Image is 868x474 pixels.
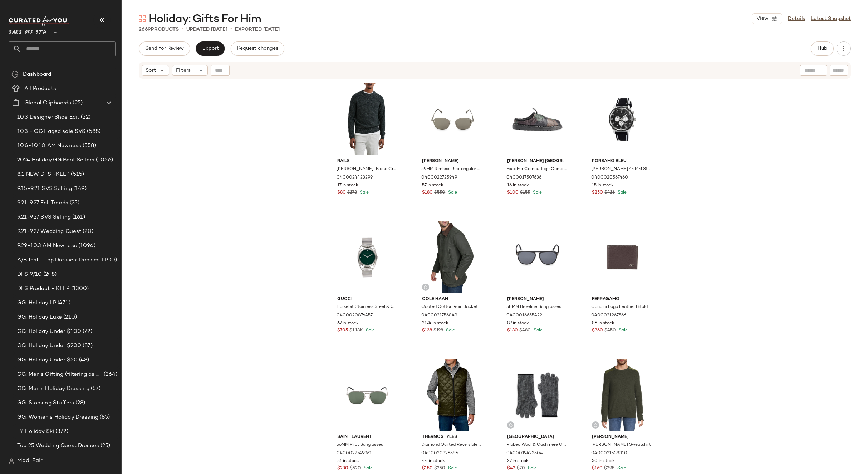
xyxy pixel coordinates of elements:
img: svg%3e [423,285,428,289]
span: Thermostyles [422,434,482,440]
button: Send for Review [139,41,190,56]
span: [PERSON_NAME] 44MM Stainless Steel & Silicone Strap Chronograph Watch [591,166,652,173]
span: Gucci [337,296,398,303]
span: 8.1 NEW DFS -KEEP [17,170,69,179]
span: Ribbed Wool & Cashmere Gloves [506,442,567,448]
span: Diamond Quilted Reversible Puffer Vest [421,442,482,448]
span: $180 [422,190,433,196]
span: Porsamo Bleu [592,158,652,165]
span: (28) [74,399,85,407]
img: 0400021756849_ARMYGREEN [416,221,488,293]
span: $416 [604,190,615,196]
a: Latest Snapshot [811,15,851,23]
img: svg%3e [9,458,14,464]
span: (20) [81,228,93,236]
p: updated [DATE] [186,26,227,33]
span: Sale [364,328,375,333]
p: Exported [DATE] [235,26,280,33]
span: Request changes [237,46,278,51]
span: Coated Cotton Rain Jacket [421,304,478,310]
span: Saint Laurent [337,434,398,440]
span: $70 [517,465,525,472]
span: (161) [71,213,85,221]
span: $138 [422,328,432,334]
span: (1096) [77,242,95,250]
span: Sale [358,190,369,195]
span: 2174 in stock [422,320,448,327]
span: GG: Holiday Luxe [17,313,62,321]
span: 58MM Browline Sunglasses [506,304,561,310]
img: 0400020876457 [332,221,403,293]
span: Saks OFF 5TH [9,24,46,37]
span: Madi Fair [17,457,43,465]
span: (210) [62,313,77,321]
span: 86 in stock [592,320,614,327]
span: 0400016655422 [506,313,542,319]
div: Products [139,26,179,33]
img: 0400022749961_SILVER [332,359,403,431]
span: GG: Holiday Under $50 [17,356,78,364]
span: 10.3 Designer Shoe Edit [17,113,79,121]
span: Sale [447,190,457,195]
span: 56MM Pilot Sunglasses [337,442,383,448]
img: 0400021538310_OLIVE [586,359,658,431]
span: Sale [447,466,457,471]
button: Request changes [231,41,284,56]
span: Sale [526,466,537,471]
span: A/B test - Top Dresses: Dresses LP [17,256,108,264]
span: Cole Haan [422,296,482,303]
span: 0400020326586 [421,450,458,457]
span: Rails [337,158,398,165]
span: 44 in stock [422,458,445,465]
span: (25) [99,442,111,450]
span: 0400021756849 [421,313,457,319]
span: (48) [78,356,89,364]
img: svg%3e [11,71,19,78]
img: svg%3e [139,15,146,22]
span: • [230,25,232,34]
span: 0400021538310 [591,450,627,457]
span: $295 [604,465,614,472]
span: $42 [507,465,515,472]
span: (22) [79,113,90,121]
img: 0400024423299_GRAPHITE [332,83,403,155]
img: 0400021267566_BROWN [586,221,658,293]
span: [PERSON_NAME]-Blend Crewneck Sweater [337,166,397,173]
span: • [182,25,183,34]
span: [PERSON_NAME] [592,434,652,440]
span: Sale [616,466,626,471]
span: (1300) [70,285,89,293]
span: Ferragamo [592,296,652,303]
img: 0400022725949_GUNMETALSMOKE [416,83,488,155]
span: 51 in stock [337,458,359,465]
span: 9.21-9.27 Wedding Guest [17,228,81,236]
span: $155 [520,190,530,196]
span: [PERSON_NAME] [422,158,482,165]
span: 0400019423504 [506,450,543,457]
span: Sale [617,328,628,333]
span: $230 [337,465,348,472]
span: $80 [337,190,346,196]
img: cfy_white_logo.C9jOOHJF.svg [9,16,69,26]
span: Sort [146,67,156,74]
span: (515) [69,170,84,179]
span: (25) [68,199,80,207]
span: DFS Product - KEEP [17,285,70,293]
span: 9.21-9.27 Fall Trends [17,199,68,207]
img: 0400020567460 [586,83,658,155]
span: 0400024423299 [337,175,373,181]
button: Hub [811,41,834,56]
img: 0400020326586 [416,359,488,431]
span: Sale [445,328,455,333]
span: 0400020876457 [337,313,373,319]
span: GG: Holiday LP [17,299,56,307]
span: 17 in stock [337,183,358,189]
span: GG: Holiday Under $100 [17,328,81,336]
span: LY Holiday Ski [17,428,54,436]
span: 10.3 - OCT aged sale SVS [17,128,85,136]
span: Faux Fur Camouflage Camping Slippers [506,166,567,173]
span: GG: Holiday Under $200 [17,342,81,350]
span: (264) [102,370,117,379]
span: Filters [176,67,191,74]
span: (149) [72,185,87,193]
